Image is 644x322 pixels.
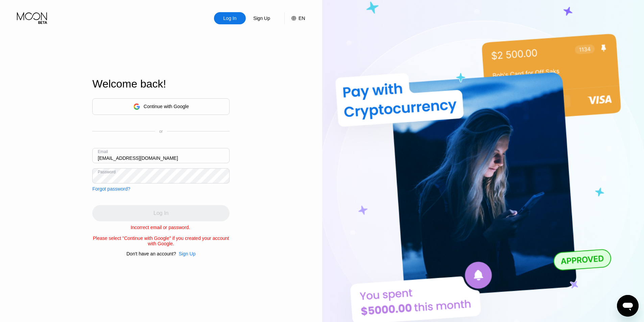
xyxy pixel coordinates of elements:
[126,251,176,256] div: Don't have an account?
[98,149,108,154] div: Email
[92,186,130,192] div: Forgot password?
[176,251,196,256] div: Sign Up
[246,12,278,24] div: Sign Up
[214,12,246,24] div: Log In
[284,12,305,24] div: EN
[179,251,196,256] div: Sign Up
[617,295,639,317] iframe: Button to launch messaging window
[159,129,163,134] div: or
[253,15,271,22] div: Sign Up
[98,170,116,174] div: Password
[92,98,230,115] div: Continue with Google
[92,225,230,246] div: Incorrect email or password. Please select "Continue with Google" if you created your account wit...
[299,16,305,21] div: EN
[92,78,230,90] div: Welcome back!
[144,104,189,109] div: Continue with Google
[223,15,237,22] div: Log In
